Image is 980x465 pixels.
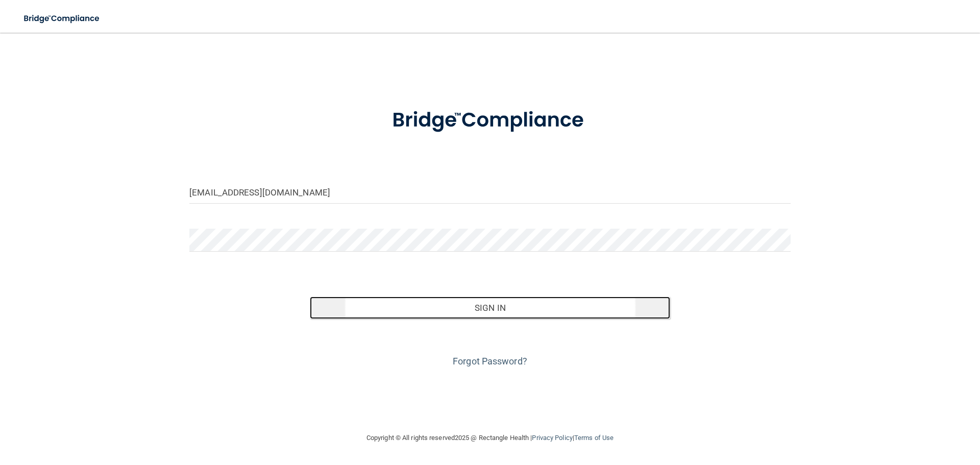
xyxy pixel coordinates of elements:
[371,94,609,147] img: bridge_compliance_login_screen.278c3ca4.svg
[453,356,527,366] a: Forgot Password?
[15,8,109,29] img: bridge_compliance_login_screen.278c3ca4.svg
[310,297,671,319] button: Sign In
[532,434,572,442] a: Privacy Policy
[304,422,676,454] div: Copyright © All rights reserved 2025 @ Rectangle Health | |
[574,434,614,442] a: Terms of Use
[189,181,791,204] input: Email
